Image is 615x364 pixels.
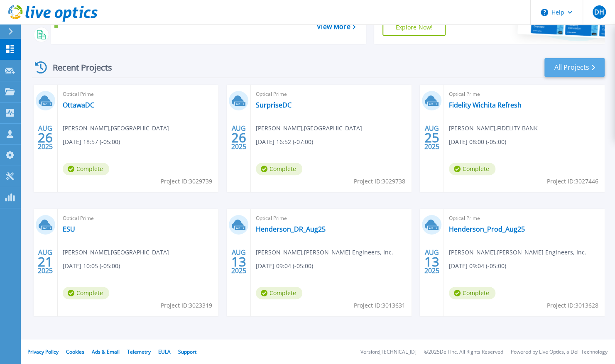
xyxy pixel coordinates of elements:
[449,248,586,257] span: [PERSON_NAME] , [PERSON_NAME] Engineers, Inc.
[256,163,302,175] span: Complete
[63,225,75,233] a: ESU
[256,137,313,147] span: [DATE] 16:52 (-07:00)
[317,23,355,31] a: View More
[354,301,405,310] span: Project ID: 3013631
[256,90,407,99] span: Optical Prime
[231,134,246,141] span: 26
[27,348,59,355] a: Privacy Policy
[382,19,446,36] a: Explore Now!
[63,163,109,175] span: Complete
[63,124,169,133] span: [PERSON_NAME] , [GEOGRAPHIC_DATA]
[449,124,538,133] span: [PERSON_NAME] , FIDELITY BANK
[594,9,604,15] span: DH
[158,348,171,355] a: EULA
[63,287,109,299] span: Complete
[230,122,246,153] div: AUG 2025
[92,348,120,355] a: Ads & Email
[63,101,94,109] a: OttawaDC
[360,349,417,355] li: Version: [TECHNICAL_ID]
[424,349,503,355] li: © 2025 Dell Inc. All Rights Reserved
[38,134,53,141] span: 26
[449,287,495,299] span: Complete
[449,101,522,109] a: Fidelity Wichita Refresh
[32,57,123,78] div: Recent Projects
[37,247,53,277] div: AUG 2025
[256,101,292,109] a: SurpriseDC
[354,177,405,186] span: Project ID: 3029738
[256,248,393,257] span: [PERSON_NAME] , [PERSON_NAME] Engineers, Inc.
[66,348,84,355] a: Cookies
[63,90,213,99] span: Optical Prime
[63,214,213,223] span: Optical Prime
[547,177,598,186] span: Project ID: 3027446
[547,301,598,310] span: Project ID: 3013628
[161,301,212,310] span: Project ID: 3023319
[449,214,600,223] span: Optical Prime
[38,258,53,265] span: 21
[449,137,506,147] span: [DATE] 08:00 (-05:00)
[230,247,246,277] div: AUG 2025
[449,225,525,233] a: Henderson_Prod_Aug25
[256,225,326,233] a: Henderson_DR_Aug25
[63,137,120,147] span: [DATE] 18:57 (-05:00)
[424,122,439,153] div: AUG 2025
[424,134,439,141] span: 25
[511,349,608,355] li: Powered by Live Optics, a Dell Technology
[256,124,362,133] span: [PERSON_NAME] , [GEOGRAPHIC_DATA]
[63,261,120,271] span: [DATE] 10:05 (-05:00)
[178,348,196,355] a: Support
[424,247,439,277] div: AUG 2025
[256,287,302,299] span: Complete
[37,122,53,153] div: AUG 2025
[127,348,151,355] a: Telemetry
[256,261,313,271] span: [DATE] 09:04 (-05:00)
[449,90,600,99] span: Optical Prime
[63,248,169,257] span: [PERSON_NAME] , [GEOGRAPHIC_DATA]
[449,261,506,271] span: [DATE] 09:04 (-05:00)
[424,258,439,265] span: 13
[449,163,495,175] span: Complete
[544,58,605,77] a: All Projects
[161,177,212,186] span: Project ID: 3029739
[231,258,246,265] span: 13
[256,214,407,223] span: Optical Prime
